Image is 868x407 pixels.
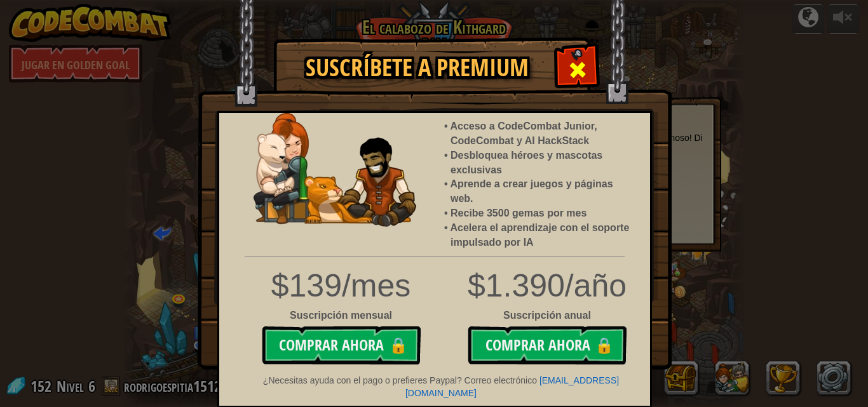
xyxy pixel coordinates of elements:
[263,375,537,385] font: ¿Necesitas ayuda con el pago o prefieres Paypal? Correo electrónico
[405,375,619,398] a: [EMAIL_ADDRESS][DOMAIN_NAME]
[451,208,587,218] font: Recibe 3500 gemas por mes
[503,310,591,321] font: Suscripción anual
[254,113,416,227] img: anya-and-nando-pet.webp
[271,268,411,304] font: $139/mes
[451,150,602,175] font: Desbloquea héroes y mascotas exclusivas
[450,222,629,248] font: Acelera el aprendizaje con el soporte impulsado por IA
[262,326,421,364] button: Comprar ahora🔒
[306,51,529,84] font: Suscríbete a Premium
[468,326,627,364] button: Comprar ahora🔒
[450,121,597,146] font: Acceso a CodeCombat Junior, CodeCombat y AI HackStack
[450,178,613,204] font: Aprende a crear juegos y páginas web.
[290,310,392,321] font: Suscripción mensual
[468,268,627,304] font: $1.390/año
